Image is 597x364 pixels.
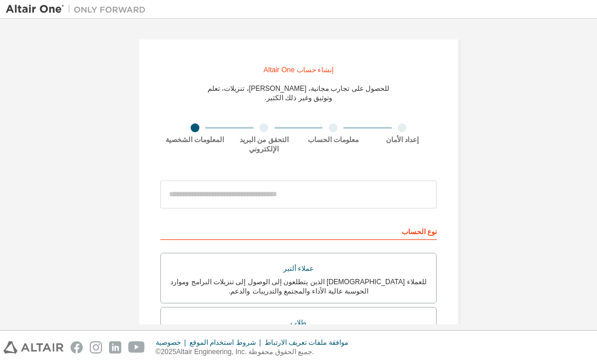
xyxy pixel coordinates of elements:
[265,94,332,102] font: وتوثيق وغير ذلك الكثير.
[166,136,224,144] font: المعلومات الشخصية
[283,264,314,273] font: عملاء ألتير
[308,136,359,144] font: معلومات الحساب
[156,348,161,356] font: ©
[3,341,64,354] img: altair_logo.svg
[170,278,426,295] font: للعملاء [DEMOGRAPHIC_DATA] الذين يتطلعون إلى الوصول إلى تنزيلات البرامج وموارد الحوسبة عالية الأد...
[109,341,121,354] img: linkedin.svg
[265,338,348,347] font: موافقة ملفات تعريف الارتباط
[128,341,145,354] img: youtube.svg
[161,348,177,356] font: 2025
[90,341,102,354] img: instagram.svg
[6,3,152,15] img: ألتير ون
[208,84,389,93] font: للحصول على تجارب مجانية، [PERSON_NAME]، تنزيلات، تعلم
[290,319,307,327] font: طلاب
[240,136,289,153] font: التحقق من البريد الإلكتروني
[402,228,437,236] font: نوع الحساب
[189,338,256,347] font: شروط استخدام الموقع
[176,348,314,356] font: Altair Engineering, Inc. جميع الحقوق محفوظة.
[386,136,419,144] font: إعداد الأمان
[264,66,333,74] font: إنشاء حساب Altair One
[71,341,83,354] img: facebook.svg
[156,338,181,347] font: خصوصية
